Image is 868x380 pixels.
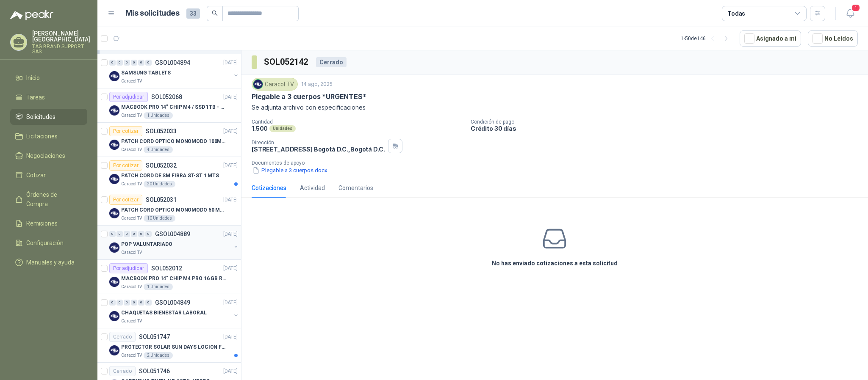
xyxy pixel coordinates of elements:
a: 0 0 0 0 0 0 GSOL004849[DATE] Company LogoCHAQUETAS BIENESTAR LABORALCaracol TV [109,297,239,325]
div: Por cotizar [109,126,142,136]
span: 33 [186,8,200,19]
div: Por cotizar [109,195,142,205]
img: Company Logo [109,71,119,81]
a: Órdenes de Compra [10,187,87,212]
div: Por adjudicar [109,92,148,102]
a: Manuales y ayuda [10,254,87,270]
div: 0 [109,300,116,306]
img: Company Logo [109,345,119,355]
div: Por adjudicar [109,263,148,273]
p: MACBOOK PRO 14" CHIP M4 PRO 16 GB RAM 1TB [121,275,227,283]
span: search [212,10,218,16]
a: Por adjudicarSOL052068[DATE] Company LogoMACBOOK PRO 14" CHIP M4 / SSD 1TB - 24 GB RAMCaracol TV1... [97,88,241,123]
h3: No has enviado cotizaciones a esta solicitud [492,259,618,268]
p: SOL052033 [146,128,177,134]
div: 0 [109,231,116,237]
a: 0 0 0 0 0 0 GSOL004889[DATE] Company LogoPOP VALUNTARIADOCaracol TV [109,229,239,256]
h3: SOL052142 [264,55,309,69]
div: 2 Unidades [144,352,173,359]
p: SOL051746 [139,368,170,374]
div: 0 [116,231,123,237]
p: Plegable a 3 cuerpos *URGENTES* [252,92,366,101]
p: POP VALUNTARIADO [121,240,172,248]
div: 0 [124,60,130,66]
div: 0 [131,300,137,306]
a: Inicio [10,70,87,86]
a: Por cotizarSOL052032[DATE] Company LogoPATCH CORD DE SM FIBRA ST-ST 1 MTSCaracol TV20 Unidades [97,157,241,191]
span: Remisiones [26,219,58,228]
div: 0 [145,60,152,66]
p: [DATE] [223,93,238,101]
div: 20 Unidades [144,181,175,187]
p: Dirección [252,140,385,146]
div: 0 [138,300,144,306]
img: Company Logo [109,242,119,253]
span: 1 [851,4,860,12]
img: Company Logo [109,105,119,116]
a: Remisiones [10,215,87,231]
div: Cerrado [109,332,136,342]
div: Caracol TV [252,78,298,91]
a: 0 0 0 0 0 0 GSOL004894[DATE] Company LogoSAMSUNG TABLETSCaracol TV [109,58,239,85]
p: MACBOOK PRO 14" CHIP M4 / SSD 1TB - 24 GB RAM [121,103,227,111]
div: 0 [131,60,137,66]
button: Asignado a mi [740,30,801,47]
button: 1 [843,6,858,21]
div: Por cotizar [109,160,142,171]
p: SOL052032 [146,162,177,168]
p: CHAQUETAS BIENESTAR LABORAL [121,309,207,317]
button: No Leídos [808,30,858,47]
img: Logo peakr [10,10,53,20]
a: CerradoSOL051747[DATE] Company LogoPROTECTOR SOLAR SUN DAYS LOCION FPS 50 CAJA X 24 UNCaracol TV2... [97,328,241,363]
img: Company Logo [253,80,263,89]
span: Licitaciones [26,132,58,141]
div: 0 [124,231,130,237]
p: Se adjunta archivo con especificaciones [252,103,858,112]
p: SOL052031 [146,197,177,203]
p: 14 ago, 2025 [301,80,333,88]
p: [DATE] [223,299,238,307]
a: Negociaciones [10,148,87,164]
p: [DATE] [223,333,238,341]
p: Caracol TV [121,352,142,359]
div: 0 [109,60,116,66]
p: [DATE] [223,367,238,375]
p: Caracol TV [121,318,142,325]
div: Cerrado [109,366,136,376]
p: GSOL004894 [155,60,190,66]
a: Licitaciones [10,128,87,144]
a: Por cotizarSOL052031[DATE] Company LogoPATCH CORD OPTICO MONOMODO 50 MTSCaracol TV10 Unidades [97,191,241,226]
p: [DATE] [223,127,238,135]
p: 1.500 [252,125,268,132]
p: [DATE] [223,196,238,204]
a: Por adjudicarSOL052012[DATE] Company LogoMACBOOK PRO 14" CHIP M4 PRO 16 GB RAM 1TBCaracol TV1 Uni... [97,260,241,294]
a: Solicitudes [10,109,87,125]
p: Documentos de apoyo [252,160,865,166]
p: TAG BRAND SUPPORT SAS [32,44,90,54]
p: [DATE] [223,230,238,238]
p: [PERSON_NAME] [GEOGRAPHIC_DATA] [32,30,90,42]
a: Por cotizarSOL052033[DATE] Company LogoPATCH CORD OPTICO MONOMODO 100MTSCaracol TV4 Unidades [97,123,241,157]
p: GSOL004889 [155,231,190,237]
div: 4 Unidades [144,146,173,153]
span: Tareas [26,93,45,102]
p: Caracol TV [121,78,142,85]
div: Cotizaciones [252,183,286,193]
p: Caracol TV [121,284,142,290]
div: 0 [124,300,130,306]
span: Órdenes de Compra [26,190,79,209]
img: Company Logo [109,277,119,287]
div: 1 Unidades [144,284,173,290]
img: Company Logo [109,208,119,218]
div: 1 Unidades [144,112,173,119]
div: Unidades [269,125,296,132]
p: SOL052068 [151,94,182,100]
p: Crédito 30 días [471,125,865,132]
p: Caracol TV [121,181,142,187]
p: SOL051747 [139,334,170,340]
p: PATCH CORD DE SM FIBRA ST-ST 1 MTS [121,172,219,180]
img: Company Logo [109,311,119,321]
p: Caracol TV [121,146,142,153]
p: SOL052012 [151,265,182,271]
p: PATCH CORD OPTICO MONOMODO 50 MTS [121,206,227,214]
